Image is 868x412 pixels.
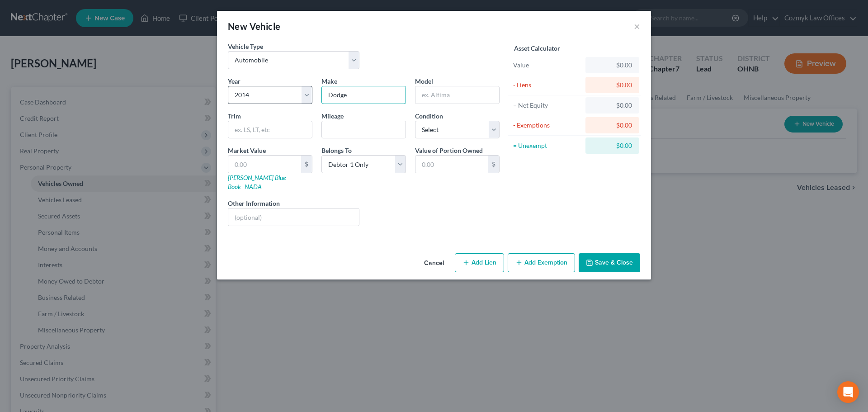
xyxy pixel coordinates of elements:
div: - Exemptions [513,121,581,130]
label: Condition [415,111,443,121]
span: Make [321,77,337,85]
div: $ [301,156,312,173]
input: 0.00 [228,156,301,173]
button: × [634,21,640,32]
span: Belongs To [321,147,352,154]
div: New Vehicle [228,20,280,33]
input: (optional) [228,208,359,226]
input: ex. LS, LT, etc [228,121,312,138]
div: Open Intercom Messenger [837,381,859,403]
label: Value of Portion Owned [415,146,483,155]
div: $ [488,156,499,173]
label: Other Information [228,199,280,208]
label: Trim [228,111,241,121]
div: $0.00 [593,81,632,90]
div: $0.00 [593,61,632,70]
label: Year [228,76,241,86]
input: 0.00 [415,156,488,173]
label: Model [415,76,433,86]
button: Add Lien [455,253,504,272]
div: $0.00 [593,121,632,130]
div: = Unexempt [513,141,581,150]
label: Market Value [228,146,266,155]
a: NADA [245,183,262,190]
div: $0.00 [593,141,632,150]
div: = Net Equity [513,101,581,110]
input: -- [322,121,406,138]
button: Add Exemption [508,253,575,272]
button: Cancel [417,254,451,272]
button: Save & Close [579,253,640,272]
input: ex. Altima [415,86,499,104]
label: Vehicle Type [228,42,263,51]
label: Asset Calculator [514,43,560,53]
label: Mileage [321,111,344,121]
input: ex. Nissan [322,86,406,104]
div: - Liens [513,81,581,90]
div: $0.00 [593,101,632,110]
a: [PERSON_NAME] Blue Book [228,174,286,190]
div: Value [513,61,581,70]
